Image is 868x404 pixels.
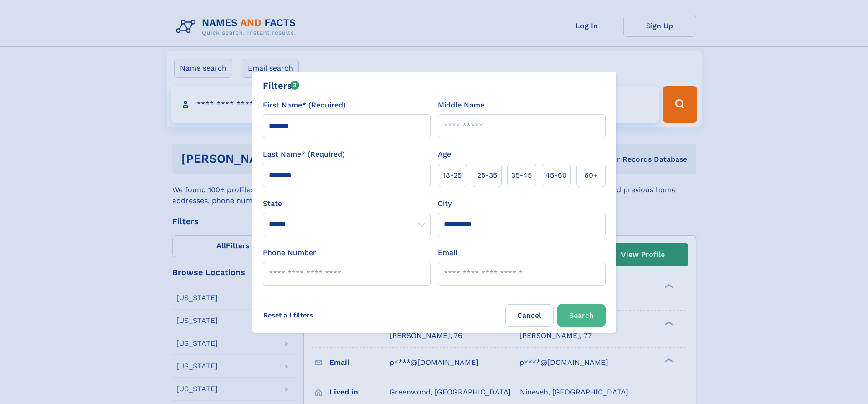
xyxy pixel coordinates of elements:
label: Last Name* (Required) [263,149,345,160]
label: Middle Name [438,100,484,111]
label: City [438,198,452,209]
span: 35‑45 [511,170,532,181]
label: Cancel [505,304,554,327]
button: Search [557,304,606,327]
label: Reset all filters [257,304,319,326]
span: 25‑35 [477,170,497,181]
div: Filters [263,79,300,92]
label: State [263,198,431,209]
label: Age [438,149,451,160]
span: 60+ [584,170,598,181]
label: Phone Number [263,247,316,258]
span: 18‑25 [443,170,462,181]
span: 45‑60 [545,170,567,181]
label: First Name* (Required) [263,100,346,111]
label: Email [438,247,457,258]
